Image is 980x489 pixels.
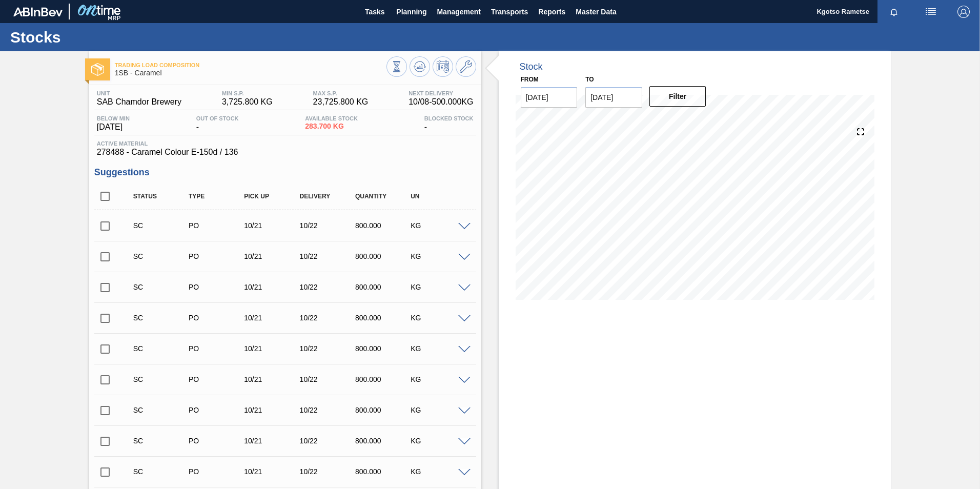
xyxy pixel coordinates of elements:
div: Suggestion Created [131,221,193,230]
button: Update Chart [410,56,430,77]
div: 10/22/2025 [297,344,359,353]
div: Status [131,193,193,200]
div: Suggestion Created [131,467,193,476]
span: Trading Load Composition [115,62,386,68]
span: Blocked Stock [424,115,474,121]
div: Purchase order [186,437,248,445]
div: Suggestion Created [131,375,193,383]
div: UN [408,193,470,200]
div: Suggestion Created [131,252,193,260]
div: 800.000 [353,344,415,353]
span: Available Stock [305,115,358,121]
span: SAB Chamdor Brewery [97,97,181,107]
span: 283.700 KG [305,123,358,130]
div: 800.000 [353,406,415,414]
div: Suggestion Created [131,283,193,291]
div: Suggestion Created [131,344,193,353]
div: Suggestion Created [131,406,193,414]
button: Filter [649,86,706,107]
div: 10/21/2025 [241,437,303,445]
span: Unit [97,90,181,96]
div: Pick up [241,193,303,200]
button: Schedule Inventory [433,56,453,77]
div: 10/21/2025 [241,252,303,260]
div: Purchase order [186,344,248,353]
span: Active Material [97,140,474,147]
span: Reports [538,6,565,18]
button: Stocks Overview [386,56,407,77]
div: KG [408,314,470,322]
span: MAX S.P. [313,90,369,96]
div: KG [408,467,470,476]
div: 10/21/2025 [241,375,303,383]
div: 800.000 [353,252,415,260]
div: 10/22/2025 [297,283,359,291]
div: KG [408,406,470,414]
span: Tasks [363,6,386,18]
button: Notifications [877,5,910,19]
div: 10/22/2025 [297,375,359,383]
img: Logout [957,6,970,18]
div: 10/21/2025 [241,221,303,230]
div: 10/22/2025 [297,467,359,476]
span: Planning [396,6,426,18]
div: Quantity [353,193,415,200]
span: 23,725.800 KG [313,97,369,107]
div: Purchase order [186,221,248,230]
div: 800.000 [353,283,415,291]
h1: Stocks [10,31,192,43]
div: Delivery [297,193,359,200]
div: 10/21/2025 [241,344,303,353]
span: [DATE] [97,123,130,132]
label: to [585,76,594,83]
div: 10/22/2025 [297,252,359,260]
div: Purchase order [186,467,248,476]
span: Master Data [576,6,616,18]
span: 3,725.800 KG [222,97,273,107]
div: Purchase order [186,283,248,291]
span: 1SB - Caramel [115,69,386,77]
div: 10/21/2025 [241,314,303,322]
div: Purchase order [186,314,248,322]
span: Below Min [97,115,130,121]
h3: Suggestions [94,167,476,178]
div: Purchase order [186,406,248,414]
div: 10/21/2025 [241,467,303,476]
div: Suggestion Created [131,314,193,322]
div: KG [408,252,470,260]
div: - [422,115,476,132]
div: 800.000 [353,314,415,322]
span: Transports [491,6,528,18]
span: MIN S.P. [222,90,273,96]
div: Type [186,193,248,200]
input: mm/dd/yyyy [585,87,642,108]
div: KG [408,344,470,353]
div: 10/22/2025 [297,437,359,445]
div: - [194,115,241,132]
div: KG [408,283,470,291]
div: 10/22/2025 [297,314,359,322]
span: Management [437,6,481,18]
span: 278488 - Caramel Colour E-150d / 136 [97,148,474,157]
div: KG [408,221,470,230]
div: Stock [520,62,543,72]
span: Out Of Stock [196,115,239,121]
img: Ícone [91,63,104,76]
label: From [521,76,539,83]
div: KG [408,437,470,445]
img: userActions [925,6,937,18]
div: Suggestion Created [131,437,193,445]
div: 10/22/2025 [297,406,359,414]
div: 10/21/2025 [241,283,303,291]
div: KG [408,375,470,383]
button: Go to Master Data / General [456,56,476,77]
span: Next Delivery [409,90,473,96]
div: 800.000 [353,467,415,476]
div: Purchase order [186,375,248,383]
input: mm/dd/yyyy [521,87,578,108]
div: 800.000 [353,437,415,445]
div: 10/22/2025 [297,221,359,230]
div: 10/21/2025 [241,406,303,414]
div: 800.000 [353,375,415,383]
div: 800.000 [353,221,415,230]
